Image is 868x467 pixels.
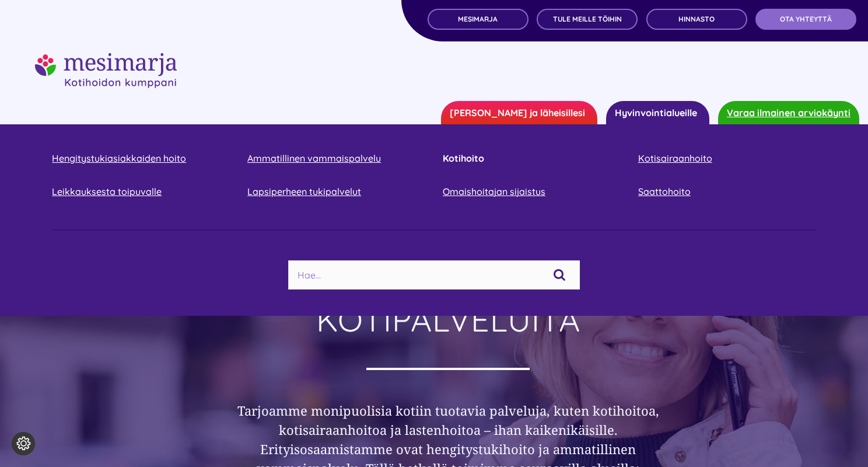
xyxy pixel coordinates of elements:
a: Omaishoitajan sijaistus [443,184,621,200]
a: Hyvinvointialueille [606,101,709,124]
a: Hengitystukiasiakkaiden hoito [52,151,230,166]
img: mesimarjasi [35,53,177,88]
input: Hae... [288,260,580,290]
a: TULE MEILLE TÖIHIN [537,9,638,30]
a: Hinnasto [646,9,747,30]
a: Leikkauksesta toipuvalle [52,184,230,200]
a: Ammatillinen vammaispalvelu [247,151,425,166]
a: OTA YHTEYTTÄ [755,9,856,30]
a: MESIMARJA [428,9,528,30]
a: Varaa ilmainen arviokäynti [718,101,859,124]
input: Haku [545,260,574,290]
span: OTA YHTEYTTÄ [780,15,832,23]
span: TULE MEILLE TÖIHIN [553,15,622,23]
a: mesimarjasi [35,51,177,66]
span: MESIMARJA [458,15,498,23]
a: Kotihoito [443,151,621,166]
button: Evästeasetukset [12,432,35,455]
h1: LAADUKKAITA KOTIPALVELUITA [224,266,672,337]
a: Lapsiperheen tukipalvelut [247,184,425,200]
a: Kotisairaanhoito [638,151,816,166]
a: Saattohoito [638,184,816,200]
span: Hinnasto [678,15,715,23]
a: [PERSON_NAME] ja läheisillesi [441,101,597,124]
